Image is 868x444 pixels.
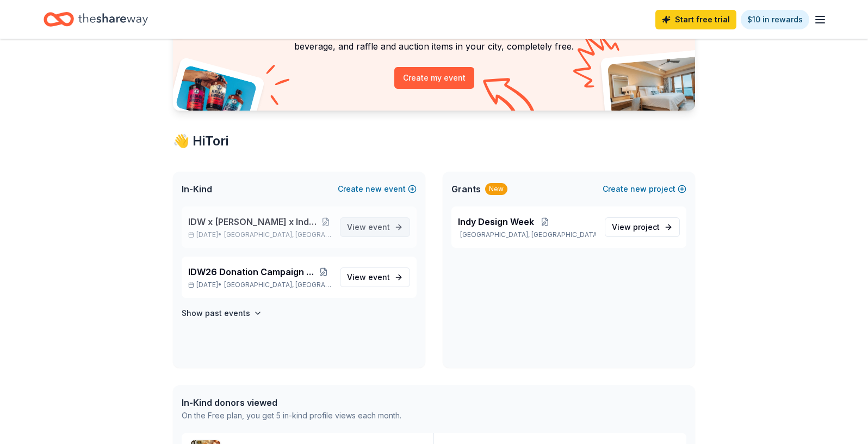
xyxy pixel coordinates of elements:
button: Createnewproject [603,183,686,196]
button: Createnewevent [338,183,417,196]
p: [GEOGRAPHIC_DATA], [GEOGRAPHIC_DATA] [458,230,596,239]
span: event [368,272,390,282]
img: Curvy arrow [483,78,537,119]
span: new [630,183,647,196]
span: View [347,271,390,284]
button: Create my event [394,67,474,89]
button: Show past events [182,307,262,320]
a: View event [340,217,410,237]
span: View [347,221,390,234]
p: Looking for product donations too? Find companies that donate food, beverage, and raffle and auct... [186,25,682,54]
span: [GEOGRAPHIC_DATA], [GEOGRAPHIC_DATA] [224,281,331,289]
a: $10 in rewards [741,10,809,29]
a: Start free trial [655,10,736,29]
div: On the Free plan, you get 5 in-kind profile views each month. [182,409,401,422]
span: In-Kind [182,183,212,196]
span: [GEOGRAPHIC_DATA], [GEOGRAPHIC_DATA] [224,230,331,239]
h4: Show past events [182,307,250,320]
div: New [485,183,507,195]
a: View project [605,217,680,237]
div: In-Kind donors viewed [182,396,401,409]
span: Indy Design Week [458,215,534,228]
span: event [368,222,390,232]
span: View [612,221,660,234]
p: [DATE] • [188,230,331,239]
p: [DATE] • [188,281,331,289]
a: View event [340,267,410,287]
span: new [365,183,382,196]
span: IDW26 Donation Campaign Kick-Off Event [188,265,316,278]
div: 👋 Hi Tori [173,132,695,150]
span: IDW x [PERSON_NAME] x Indy Networking Speed Networking [188,215,320,228]
a: Home [44,7,148,32]
span: project [633,222,660,232]
span: Grants [451,183,481,196]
